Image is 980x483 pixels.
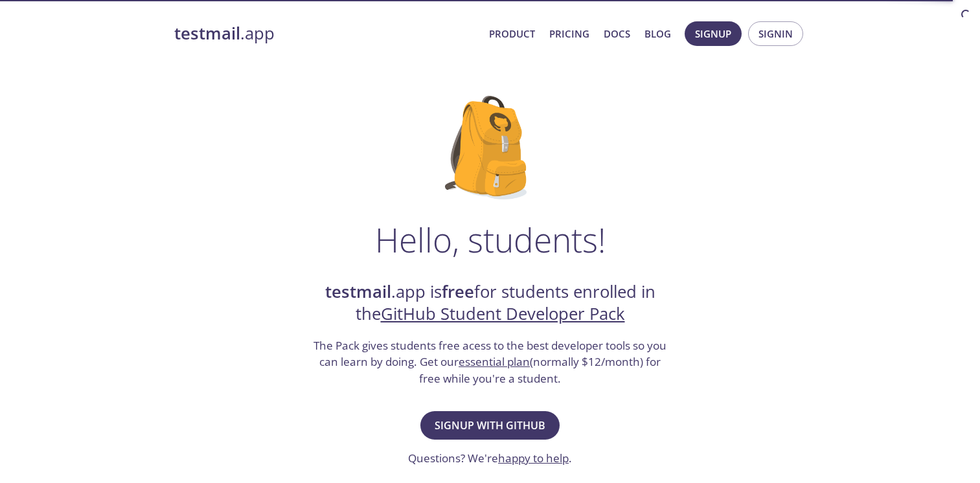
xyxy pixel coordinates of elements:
img: github-student-backpack.png [445,96,535,199]
strong: testmail [174,22,240,45]
button: Signup [685,21,742,46]
h1: Hello, students! [375,220,606,259]
span: Signup with GitHub [435,416,545,434]
span: Signup [695,25,731,42]
button: Signup with GitHub [420,411,560,440]
a: Blog [644,25,671,42]
a: GitHub Student Developer Pack [381,302,625,325]
button: Signin [748,21,803,46]
a: happy to help [498,451,569,466]
h3: Questions? We're . [408,450,572,467]
a: essential plan [459,354,530,369]
span: Signin [758,25,793,42]
strong: testmail [325,280,391,303]
a: Product [489,25,535,42]
h3: The Pack gives students free acess to the best developer tools so you can learn by doing. Get our... [312,337,668,387]
strong: free [442,280,474,303]
a: Docs [604,25,630,42]
a: testmail.app [174,23,479,45]
a: Pricing [549,25,589,42]
h2: .app is for students enrolled in the [312,281,668,326]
